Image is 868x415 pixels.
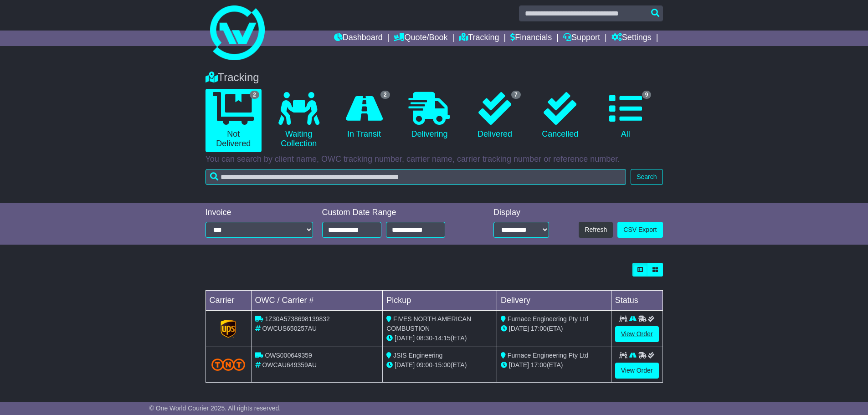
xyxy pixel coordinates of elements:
a: CSV Export [617,222,663,238]
span: FIVES NORTH AMERICAN COMBUSTION [386,315,471,332]
span: [DATE] [395,334,415,342]
span: [DATE] [509,325,529,332]
div: Tracking [201,71,668,84]
span: OWS000649359 [265,352,312,359]
span: [DATE] [509,361,529,369]
td: OWC / Carrier # [251,291,383,311]
a: Dashboard [334,31,383,46]
a: Support [563,31,600,46]
span: 9 [642,91,652,99]
a: Financials [510,31,552,46]
a: Tracking [459,31,499,46]
a: 7 Delivered [467,89,523,143]
span: Furnace Engineering Pty Ltd [508,315,588,323]
span: 17:00 [531,361,547,369]
a: Delivering [401,89,457,143]
span: 1Z30A5738698139832 [265,315,329,323]
div: Custom Date Range [322,208,468,218]
div: - (ETA) [386,360,493,370]
span: [DATE] [395,361,415,369]
button: Search [631,169,663,185]
a: Waiting Collection [271,89,327,152]
a: 2 Not Delivered [205,89,262,152]
span: 17:00 [531,325,547,332]
td: Delivery [497,291,611,311]
span: 15:00 [435,361,451,369]
a: 2 In Transit [336,89,392,143]
div: Invoice [205,208,313,218]
button: Refresh [579,222,613,238]
p: You can search by client name, OWC tracking number, carrier name, carrier tracking number or refe... [205,154,663,164]
a: 9 All [597,89,653,143]
a: Settings [611,31,652,46]
div: (ETA) [501,360,607,370]
a: Quote/Book [394,31,447,46]
span: OWCUS650257AU [262,325,317,332]
td: Carrier [205,291,251,311]
a: View Order [615,326,659,342]
a: Cancelled [532,89,588,143]
td: Pickup [383,291,497,311]
span: 2 [250,91,259,99]
span: Furnace Engineering Pty Ltd [508,352,588,359]
img: TNT_Domestic.png [211,359,246,371]
span: 09:00 [416,361,432,369]
span: 08:30 [416,334,432,342]
div: (ETA) [501,324,607,333]
td: Status [611,291,663,311]
span: 7 [511,91,521,99]
a: View Order [615,363,659,379]
div: - (ETA) [386,333,493,343]
span: 14:15 [435,334,451,342]
span: © One World Courier 2025. All rights reserved. [149,405,281,412]
div: Display [493,208,549,218]
img: GetCarrierServiceLogo [221,320,236,338]
span: 2 [380,91,390,99]
span: OWCAU649359AU [262,361,317,369]
span: JSIS Engineering [393,352,442,359]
